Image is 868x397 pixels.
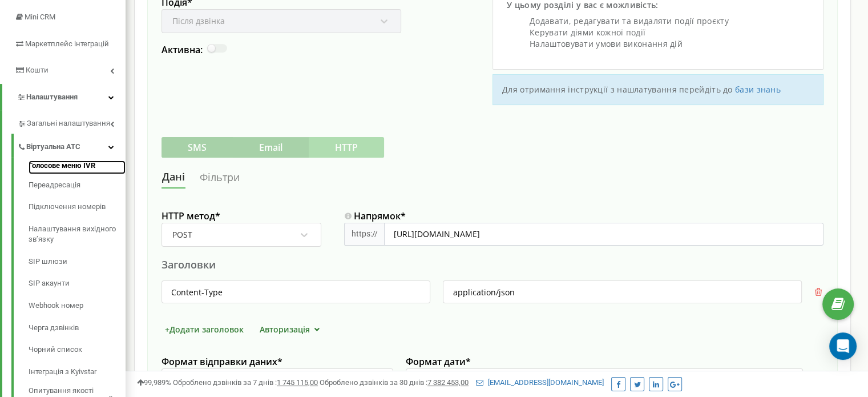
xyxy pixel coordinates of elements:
a: Налаштування вихідного зв’язку [29,218,126,251]
a: Webhook номер [29,295,126,317]
a: Чорний список [29,339,126,361]
a: Підключення номерів [29,196,126,218]
a: бази знань [735,84,781,95]
p: Для отримання інструкції з нашлатування перейдіть до [502,84,814,95]
label: Активна: [162,44,203,57]
span: 99,989% [137,378,171,387]
li: Керувати діями кожної події [530,27,809,38]
label: HTTP метод * [162,210,321,223]
a: SIP акаунти [29,272,126,295]
span: Маркетплейс інтеграцій [25,39,109,48]
li: Додавати, редагувати та видаляти події проєкту [530,15,809,27]
span: Mini CRM [25,13,55,21]
label: Напрямок * [344,210,823,223]
a: Черга дзвінків [29,317,126,339]
div: Заголовки [162,258,823,272]
a: [EMAIL_ADDRESS][DOMAIN_NAME] [476,378,604,387]
span: Кошти [26,66,49,74]
span: Налаштування [26,93,78,101]
span: Оброблено дзвінків за 7 днів : [173,378,318,387]
a: Загальні налаштування [17,110,126,134]
a: Інтеграція з Kyivstar [29,361,126,383]
a: SIP шлюзи [29,251,126,273]
a: Переадресація [29,174,126,197]
div: POST [172,230,192,240]
input: https://example.com [384,223,823,246]
button: +Додати заголовок [162,323,247,335]
u: 7 382 453,00 [427,378,469,387]
div: Open Intercom Messenger [829,332,857,360]
a: Дані [162,167,185,189]
a: Голосове меню IVR [29,161,126,174]
button: Авторизація [256,323,326,335]
span: Загальні налаштування [27,118,110,129]
li: Налаштовувати умови виконання дій [530,38,809,50]
a: Фільтри [199,167,240,188]
div: https:// [344,223,384,246]
span: Віртуальна АТС [26,142,80,153]
label: Формат відправки даних * [162,356,393,368]
label: Формат дати * [406,356,803,368]
span: Оброблено дзвінків за 30 днів : [320,378,469,387]
input: ім'я [162,280,430,303]
a: Віртуальна АТС [17,134,126,157]
a: Налаштування [2,84,126,111]
u: 1 745 115,00 [277,378,318,387]
input: значення [443,280,802,303]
